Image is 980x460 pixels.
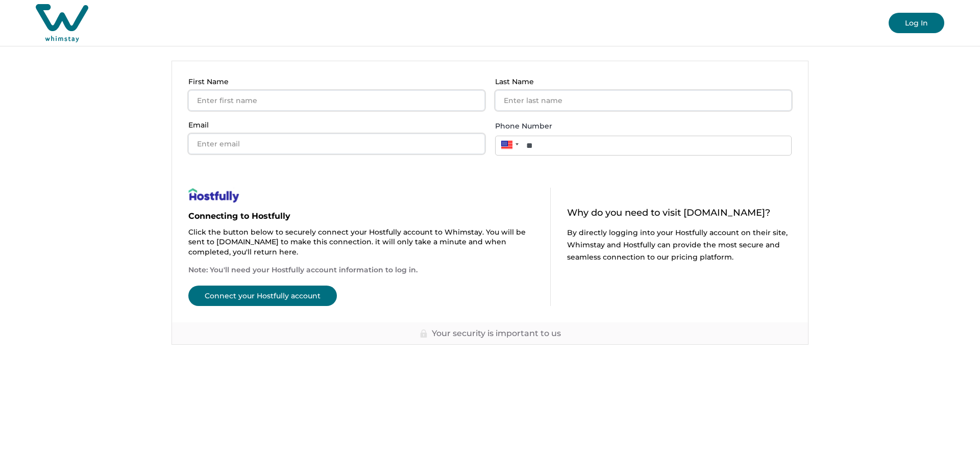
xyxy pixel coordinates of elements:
[188,90,485,111] input: Enter first name
[188,188,239,203] img: help-page-image
[188,134,485,154] input: Enter email
[567,208,792,218] p: Why do you need to visit [DOMAIN_NAME]?
[188,286,337,306] button: Connect your Hostfully account
[495,78,786,86] p: Last Name
[188,121,479,130] p: Email
[188,265,534,275] p: Note: You'll need your Hostfully account information to log in.
[495,136,522,154] div: United States: + 1
[889,13,944,33] button: Log In
[432,328,561,339] p: Your security is important to us
[567,226,792,263] p: By directly logging into your Hostfully account on their site, Whimstay and Hostfully can provide...
[495,90,792,111] input: Enter last name
[188,227,534,258] p: Click the button below to securely connect your Hostfully account to Whimstay. You will be sent t...
[36,4,88,42] img: Whimstay Host
[495,121,786,132] label: Phone Number
[188,78,479,86] p: First Name
[188,211,534,221] p: Connecting to Hostfully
